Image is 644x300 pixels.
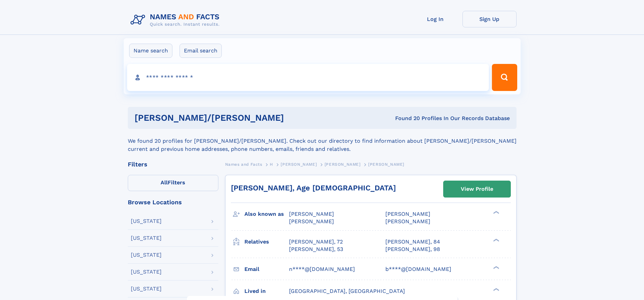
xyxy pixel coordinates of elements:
[180,44,222,58] label: Email search
[128,11,225,29] img: Logo Names and Facts
[492,64,517,91] button: Search Button
[444,181,510,197] a: View Profile
[128,175,218,191] label: Filters
[325,160,361,168] a: [PERSON_NAME]
[131,269,162,275] div: [US_STATE]
[385,218,430,225] span: [PERSON_NAME]
[325,162,361,167] span: [PERSON_NAME]
[281,162,317,167] span: [PERSON_NAME]
[131,252,162,258] div: [US_STATE]
[461,181,493,197] div: View Profile
[131,218,162,224] div: [US_STATE]
[127,64,489,91] input: search input
[225,160,262,168] a: Names and Facts
[289,246,343,253] a: [PERSON_NAME], 53
[385,238,440,246] a: [PERSON_NAME], 84
[492,210,500,215] div: ❯
[244,236,289,248] h3: Relatives
[492,265,500,270] div: ❯
[244,285,289,297] h3: Lived in
[270,160,273,168] a: H
[128,199,218,205] div: Browse Locations
[462,11,517,27] a: Sign Up
[289,238,343,246] a: [PERSON_NAME], 72
[492,238,500,242] div: ❯
[492,287,500,292] div: ❯
[289,211,334,217] span: [PERSON_NAME]
[244,208,289,220] h3: Also known as
[131,286,162,292] div: [US_STATE]
[385,211,430,217] span: [PERSON_NAME]
[231,184,396,192] a: [PERSON_NAME], Age [DEMOGRAPHIC_DATA]
[128,161,218,167] div: Filters
[161,179,168,186] span: All
[408,11,462,27] a: Log In
[339,115,510,122] div: Found 20 Profiles In Our Records Database
[368,162,404,167] span: [PERSON_NAME]
[129,44,172,58] label: Name search
[131,235,162,241] div: [US_STATE]
[281,160,317,168] a: [PERSON_NAME]
[289,218,334,225] span: [PERSON_NAME]
[135,114,340,122] h1: [PERSON_NAME]/[PERSON_NAME]
[289,288,405,294] span: [GEOGRAPHIC_DATA], [GEOGRAPHIC_DATA]
[270,162,273,167] span: H
[128,129,517,153] div: We found 20 profiles for [PERSON_NAME]/[PERSON_NAME]. Check out our directory to find information...
[244,263,289,275] h3: Email
[385,246,440,253] a: [PERSON_NAME], 98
